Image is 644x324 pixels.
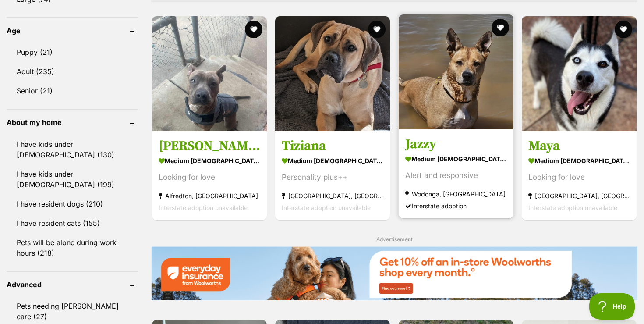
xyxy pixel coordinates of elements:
div: Personality plus++ [282,171,383,183]
span: Advertisement [376,236,413,242]
a: Jazzy medium [DEMOGRAPHIC_DATA] Dog Alert and responsive Wodonga, [GEOGRAPHIC_DATA] Interstate ad... [399,129,513,218]
img: Tiziana - Cane Corso Dog [275,16,390,131]
a: Tiziana medium [DEMOGRAPHIC_DATA] Dog Personality plus++ [GEOGRAPHIC_DATA], [GEOGRAPHIC_DATA] Int... [275,131,390,220]
span: Interstate adoption unavailable [159,204,248,211]
a: I have resident dogs (210) [7,195,138,213]
span: Interstate adoption unavailable [528,204,617,211]
strong: Wodonga, [GEOGRAPHIC_DATA] [405,188,507,200]
img: Maya - Siberian Husky Dog [522,16,637,131]
button: favourite [368,21,386,38]
h3: Tiziana [282,138,383,154]
div: Looking for love [528,171,630,183]
div: Looking for love [159,171,260,183]
strong: medium [DEMOGRAPHIC_DATA] Dog [282,154,383,167]
a: Adult (235) [7,62,138,81]
header: Advanced [7,281,138,288]
strong: medium [DEMOGRAPHIC_DATA] Dog [159,154,260,167]
a: Maya medium [DEMOGRAPHIC_DATA] Dog Looking for love [GEOGRAPHIC_DATA], [GEOGRAPHIC_DATA] Intersta... [522,131,637,220]
span: Interstate adoption unavailable [282,204,371,211]
a: Pets will be alone during work hours (218) [7,233,138,262]
a: Puppy (21) [7,43,138,61]
div: Alert and responsive [405,170,507,182]
strong: medium [DEMOGRAPHIC_DATA] Dog [405,153,507,165]
h3: Jazzy [405,136,507,153]
iframe: Help Scout Beacon - Open [589,293,635,320]
div: Interstate adoption [405,200,507,212]
strong: Alfredton, [GEOGRAPHIC_DATA] [159,190,260,202]
h3: Maya [528,138,630,154]
strong: [GEOGRAPHIC_DATA], [GEOGRAPHIC_DATA] [282,190,383,202]
a: I have kids under [DEMOGRAPHIC_DATA] (199) [7,165,138,194]
header: Age [7,27,138,35]
img: Jazzy - Australian Cattle Dog [399,14,513,129]
button: favourite [245,21,262,38]
button: favourite [492,19,509,36]
h3: [PERSON_NAME] [159,138,260,154]
img: Everyday Insurance promotional banner [151,246,637,300]
a: I have resident cats (155) [7,214,138,232]
button: favourite [615,21,632,38]
strong: [GEOGRAPHIC_DATA], [GEOGRAPHIC_DATA] [528,190,630,202]
strong: medium [DEMOGRAPHIC_DATA] Dog [528,154,630,167]
img: Stella - American Staffordshire Terrier Dog [152,16,267,131]
a: [PERSON_NAME] medium [DEMOGRAPHIC_DATA] Dog Looking for love Alfredton, [GEOGRAPHIC_DATA] Interst... [152,131,267,220]
header: About my home [7,118,138,126]
a: Senior (21) [7,82,138,100]
a: Everyday Insurance promotional banner [151,246,637,302]
a: I have kids under [DEMOGRAPHIC_DATA] (130) [7,135,138,164]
